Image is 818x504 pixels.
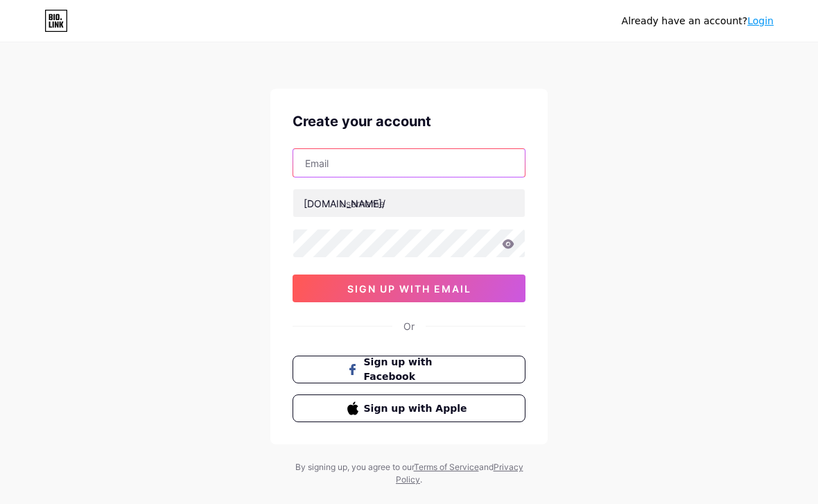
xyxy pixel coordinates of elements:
span: sign up with email [347,283,471,295]
button: Sign up with Facebook [293,356,525,383]
div: Already have an account? [622,14,774,28]
a: Login [747,15,774,26]
a: Terms of Service [414,462,479,472]
input: Email [293,149,525,177]
span: Sign up with Facebook [364,355,471,384]
button: Sign up with Apple [293,394,525,422]
div: Create your account [293,111,525,132]
div: Or [403,319,415,333]
input: username [293,189,525,217]
button: sign up with email [293,275,525,302]
span: Sign up with Apple [364,401,471,416]
div: [DOMAIN_NAME]/ [304,196,385,211]
div: By signing up, you agree to our and . [291,461,527,486]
